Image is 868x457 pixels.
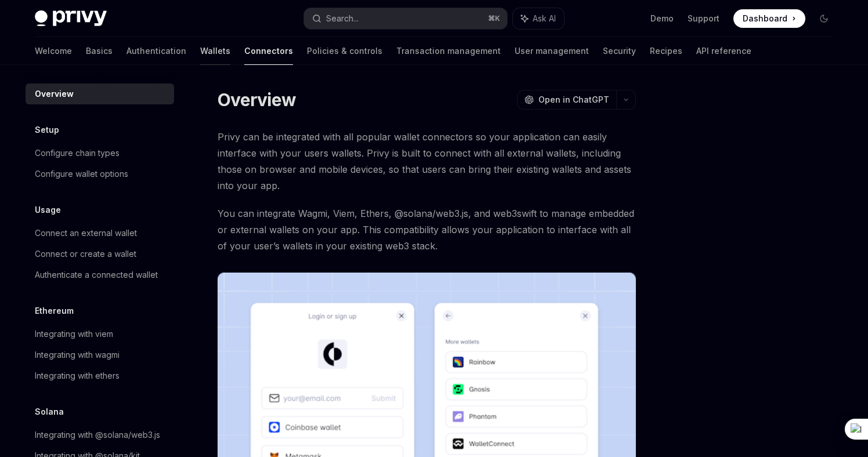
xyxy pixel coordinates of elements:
[35,304,74,318] h5: Ethereum
[35,87,74,101] div: Overview
[26,84,174,104] a: Overview
[244,37,293,65] a: Connectors
[218,129,636,194] span: Privy can be integrated with all popular wallet connectors so your application can easily interfa...
[650,13,674,24] a: Demo
[35,37,72,65] a: Welcome
[200,37,230,65] a: Wallets
[218,89,296,110] h1: Overview
[218,205,636,254] span: You can integrate Wagmi, Viem, Ethers, @solana/web3.js, and web3swift to manage embedded or exter...
[326,12,359,26] div: Search...
[35,327,113,341] div: Integrating with viem
[650,37,682,65] a: Recipes
[533,13,556,24] span: Ask AI
[35,405,64,419] h5: Solana
[513,8,564,29] button: Ask AI
[35,268,158,282] div: Authenticate a connected wallet
[126,37,186,65] a: Authentication
[538,94,609,106] span: Open in ChatGPT
[26,264,174,285] a: Authenticate a connected wallet
[35,348,120,362] div: Integrating with wagmi
[307,37,382,65] a: Policies & controls
[35,167,128,181] div: Configure wallet options
[488,14,500,23] span: ⌘ K
[35,226,137,240] div: Connect an external wallet
[35,146,120,160] div: Configure chain types
[26,365,174,386] a: Integrating with ethers
[304,8,507,29] button: Search...⌘K
[26,164,174,184] a: Configure wallet options
[26,425,174,445] a: Integrating with @solana/web3.js
[26,324,174,344] a: Integrating with viem
[743,13,787,24] span: Dashboard
[517,90,616,110] button: Open in ChatGPT
[26,143,174,164] a: Configure chain types
[26,344,174,365] a: Integrating with wagmi
[35,369,120,383] div: Integrating with ethers
[396,37,501,65] a: Transaction management
[35,203,61,217] h5: Usage
[26,244,174,264] a: Connect or create a wallet
[26,223,174,244] a: Connect an external wallet
[35,428,160,442] div: Integrating with @solana/web3.js
[733,9,805,28] a: Dashboard
[696,37,751,65] a: API reference
[688,13,719,24] a: Support
[35,247,136,261] div: Connect or create a wallet
[603,37,636,65] a: Security
[815,9,833,28] button: Toggle dark mode
[86,37,113,65] a: Basics
[515,37,589,65] a: User management
[35,10,107,27] img: dark logo
[35,123,59,137] h5: Setup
